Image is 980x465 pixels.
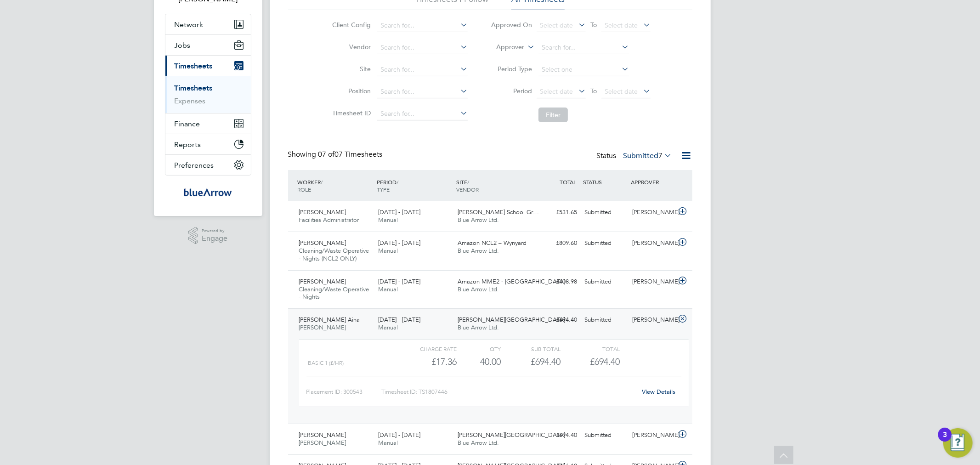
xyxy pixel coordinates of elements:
span: Amazon MME2 - [GEOGRAPHIC_DATA] [458,278,565,285]
span: Facilities Administrator [299,216,359,224]
span: To [588,85,600,97]
div: STATUS [581,174,629,190]
span: TYPE [377,186,390,193]
div: Total [561,343,620,354]
button: Filter [538,108,568,122]
span: Blue Arrow Ltd. [458,216,499,224]
span: [PERSON_NAME] [299,239,346,247]
a: Powered byEngage [188,227,227,244]
span: / [321,178,323,186]
div: Showing [288,150,385,159]
label: Timesheet ID [329,109,371,117]
div: Submitted [581,205,629,220]
span: VENDOR [456,186,479,193]
div: WORKER [295,174,375,198]
div: 3 [943,435,947,447]
button: Jobs [165,35,251,55]
div: Placement ID: 300543 [306,385,381,399]
a: Timesheets [175,84,213,92]
label: Site [329,65,371,73]
label: Period [491,87,532,95]
img: bluearrow-logo-retina.png [184,185,232,199]
span: Preferences [175,161,214,170]
span: Cleaning/Waste Operative - Nights (NCL2 ONLY) [299,247,369,262]
span: Blue Arrow Ltd. [458,439,499,447]
label: Period Type [491,65,532,73]
span: 07 Timesheets [318,150,383,159]
div: QTY [457,343,501,354]
div: [PERSON_NAME] [629,428,676,443]
span: [DATE] - [DATE] [378,239,420,247]
span: 07 of [318,150,335,159]
label: Submitted [623,151,672,160]
span: Amazon NCL2 – Wynyard [458,239,527,247]
div: £694.40 [533,428,581,443]
span: Network [175,20,204,29]
span: Manual [378,247,398,255]
div: [PERSON_NAME] [629,236,676,251]
div: £17.36 [397,354,456,369]
label: Client Config [329,21,371,29]
a: View Details [642,388,675,396]
label: Vendor [329,43,371,51]
div: [PERSON_NAME] [629,205,676,220]
span: Finance [175,119,200,128]
div: Submitted [581,312,629,328]
span: [PERSON_NAME] [299,439,346,447]
span: ROLE [298,186,312,193]
span: Engage [202,235,227,243]
input: Search for... [377,63,468,76]
span: [DATE] - [DATE] [378,278,420,285]
span: Manual [378,285,398,293]
input: Search for... [538,41,629,54]
button: Open Resource Center, 3 new notifications [943,428,973,458]
span: 7 [659,151,663,160]
span: [PERSON_NAME][GEOGRAPHIC_DATA] [458,316,565,323]
span: Select date [540,21,573,29]
span: Select date [605,87,638,96]
span: [PERSON_NAME] [299,278,346,285]
span: [DATE] - [DATE] [378,316,420,323]
span: Cleaning/Waste Operative - Nights [299,285,369,301]
div: £694.40 [533,312,581,328]
span: Jobs [175,41,191,50]
label: Approved On [491,21,532,29]
span: [PERSON_NAME] [299,431,346,439]
div: £809.60 [533,236,581,251]
div: Sub Total [501,343,561,354]
div: Submitted [581,428,629,443]
span: Blue Arrow Ltd. [458,285,499,293]
a: Go to home page [165,185,251,199]
input: Search for... [377,85,468,98]
input: Search for... [377,108,468,120]
button: Network [165,14,251,34]
div: £408.98 [533,274,581,289]
span: [DATE] - [DATE] [378,208,420,216]
span: / [467,178,469,186]
div: Timesheet ID: TS1807446 [381,385,636,399]
div: Submitted [581,236,629,251]
div: £531.65 [533,205,581,220]
input: Search for... [377,19,468,32]
span: £694.40 [590,356,620,367]
span: [PERSON_NAME][GEOGRAPHIC_DATA] [458,431,565,439]
label: Approver [483,43,524,52]
span: Timesheets [175,62,213,70]
span: Manual [378,323,398,331]
span: [PERSON_NAME] [299,323,346,331]
span: [PERSON_NAME] [299,208,346,216]
span: TOTAL [560,178,577,186]
span: Select date [540,87,573,96]
span: Blue Arrow Ltd. [458,323,499,331]
input: Select one [538,63,629,76]
span: Powered by [202,227,227,235]
span: Manual [378,216,398,224]
div: PERIOD [374,174,454,198]
span: Blue Arrow Ltd. [458,247,499,255]
div: SITE [454,174,533,198]
span: Select date [605,21,638,29]
input: Search for... [377,41,468,54]
button: Preferences [165,155,251,175]
a: Expenses [175,96,206,105]
div: £694.40 [501,354,561,369]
